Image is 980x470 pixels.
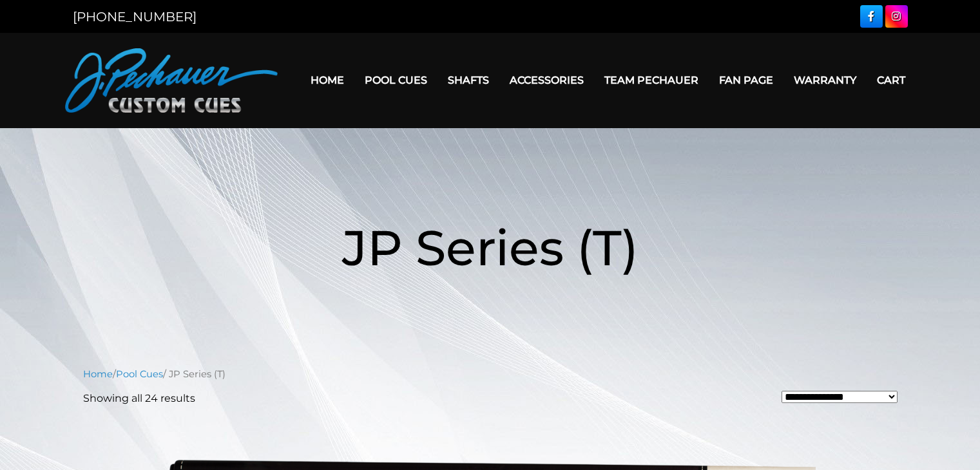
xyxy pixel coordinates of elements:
a: Warranty [783,64,867,97]
a: Pool Cues [116,368,163,380]
a: Fan Page [709,64,783,97]
a: Accessories [499,64,594,97]
a: Home [300,64,354,97]
a: [PHONE_NUMBER] [73,9,197,24]
a: Shafts [437,64,499,97]
a: Team Pechauer [594,64,709,97]
a: Home [83,368,113,380]
img: Pechauer Custom Cues [65,48,278,113]
p: Showing all 24 results [83,391,195,406]
a: Cart [867,64,916,97]
nav: Breadcrumb [83,367,898,381]
a: Pool Cues [354,64,437,97]
select: Shop order [782,391,898,403]
span: JP Series (T) [342,218,639,277]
